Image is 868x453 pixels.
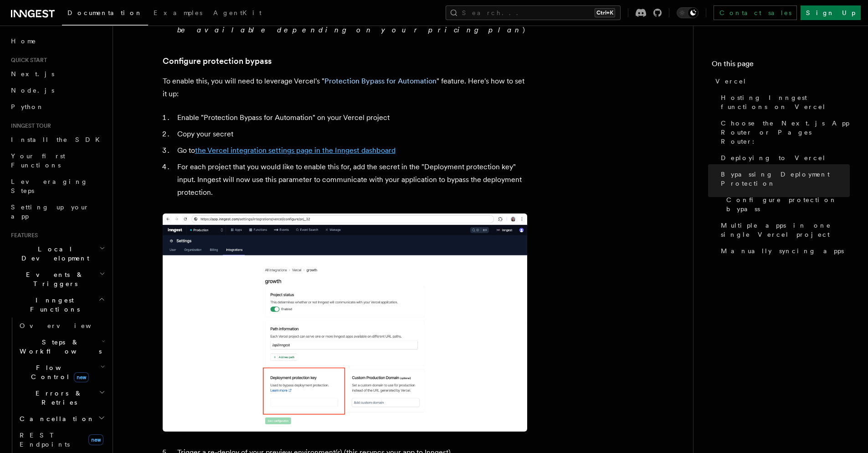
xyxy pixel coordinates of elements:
[712,58,850,73] h4: On this page
[723,192,850,217] a: Configure protection bypass
[7,270,99,288] span: Events & Triggers
[726,195,850,213] span: Configure protection bypass
[16,411,107,427] button: Cancellation
[175,161,527,199] li: For each project that you would like to enable this for, add the secret in the "Deployment protec...
[213,9,262,16] span: AgentKit
[7,199,107,224] a: Setting up your app
[717,217,850,243] a: Multiple apps in one single Vercel project
[16,338,102,356] span: Steps & Workflows
[717,89,850,115] a: Hosting Inngest functions on Vercel
[163,55,272,68] a: Configure protection bypass
[11,70,54,78] span: Next.js
[67,9,143,16] span: Documentation
[175,128,527,141] li: Copy your secret
[717,115,850,150] a: Choose the Next.js App Router or Pages Router:
[16,414,95,423] span: Cancellation
[11,103,44,110] span: Python
[16,427,107,453] a: REST Endpointsnew
[721,153,826,162] span: Deploying to Vercel
[11,152,65,169] span: Your first Functions
[7,245,99,263] span: Local Development
[721,246,844,255] span: Manually syncing apps
[721,93,850,111] span: Hosting Inngest functions on Vercel
[11,87,54,94] span: Node.js
[7,292,107,318] button: Inngest Functions
[7,122,51,130] span: Inngest tour
[721,119,850,146] span: Choose the Next.js App Router or Pages Router:
[7,99,107,115] a: Python
[721,221,850,239] span: Multiple apps in one single Vercel project
[175,111,527,124] li: Enable "Protection Bypass for Automation" on your Vercel project
[11,36,36,46] span: Home
[7,148,107,173] a: Your first Functions
[7,266,107,292] button: Events & Triggers
[20,432,70,448] span: REST Endpoints
[712,73,850,89] a: Vercel
[154,9,202,16] span: Examples
[446,5,621,20] button: Search...Ctrl+K
[74,372,89,382] span: new
[715,77,747,86] span: Vercel
[16,334,107,359] button: Steps & Workflows
[163,75,527,100] p: To enable this, you will need to leverage Vercel's " " feature. Here's how to set it up:
[595,8,615,17] kbd: Ctrl+K
[16,363,100,381] span: Flow Control
[677,7,699,18] button: Toggle dark mode
[7,241,107,266] button: Local Development
[7,296,98,314] span: Inngest Functions
[7,66,107,82] a: Next.js
[801,5,861,20] a: Sign Up
[16,389,99,407] span: Errors & Retries
[7,57,47,64] span: Quick start
[163,213,527,432] img: A Vercel protection bypass secret added in the Inngest dashboard
[717,243,850,259] a: Manually syncing apps
[177,13,526,34] em: Protection bypass may or may not be available depending on your pricing plan
[324,77,437,85] a: Protection Bypass for Automation
[721,170,850,188] span: Bypassing Deployment Protection
[20,322,113,329] span: Overview
[16,385,107,411] button: Errors & Retries
[88,434,103,445] span: new
[7,232,38,239] span: Features
[717,166,850,192] a: Bypassing Deployment Protection
[11,136,105,143] span: Install the SDK
[714,5,797,20] a: Contact sales
[7,82,107,99] a: Node.js
[208,3,267,25] a: AgentKit
[717,150,850,166] a: Deploying to Vercel
[175,144,527,157] li: Go to
[7,33,107,49] a: Home
[7,173,107,199] a: Leveraging Steps
[62,3,148,26] a: Documentation
[148,3,208,25] a: Examples
[7,131,107,148] a: Install the SDK
[11,203,89,220] span: Setting up your app
[16,359,107,385] button: Flow Controlnew
[16,318,107,334] a: Overview
[11,178,88,194] span: Leveraging Steps
[195,146,395,155] a: the Vercel integration settings page in the Inngest dashboard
